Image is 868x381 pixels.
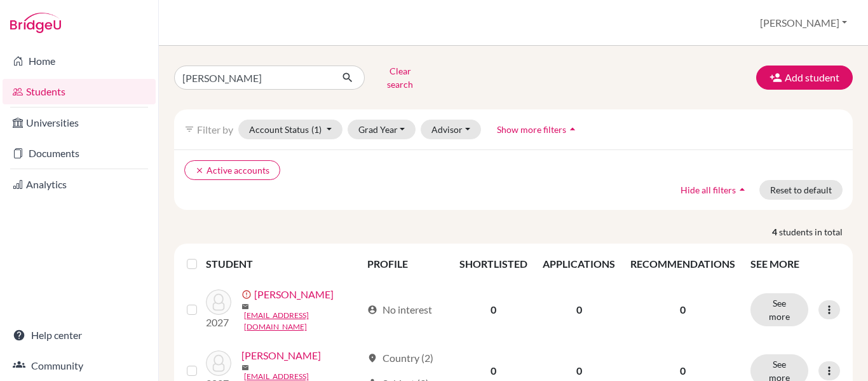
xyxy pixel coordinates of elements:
[3,141,156,166] a: Documents
[452,279,535,340] td: 0
[367,353,377,363] span: location_on
[623,249,743,279] th: RECOMMENDATIONS
[174,66,332,90] input: Find student by name...
[206,289,231,315] img: Valladares, Abraham
[3,172,156,197] a: Analytics
[3,322,156,348] a: Help center
[630,363,735,378] p: 0
[3,48,156,74] a: Home
[535,249,623,279] th: APPLICATIONS
[348,120,416,139] button: Grad Year
[365,61,435,94] button: Clear search
[241,303,249,310] span: mail
[184,160,280,180] button: clearActive accounts
[244,310,362,333] a: [EMAIL_ADDRESS][DOMAIN_NAME]
[772,225,779,239] strong: 4
[681,184,736,195] span: Hide all filters
[3,353,156,378] a: Community
[3,110,156,135] a: Universities
[238,120,342,139] button: Account Status(1)
[670,180,759,200] button: Hide all filtersarrow_drop_up
[360,249,452,279] th: PROFILE
[206,315,231,330] p: 2027
[195,166,204,175] i: clear
[750,293,808,326] button: See more
[206,249,360,279] th: STUDENT
[421,120,481,139] button: Advisor
[754,11,853,35] button: [PERSON_NAME]
[759,180,843,200] button: Reset to default
[743,249,848,279] th: SEE MORE
[736,183,749,196] i: arrow_drop_up
[367,302,432,317] div: No interest
[566,123,579,135] i: arrow_drop_up
[756,66,853,90] button: Add student
[254,287,334,302] a: [PERSON_NAME]
[184,124,194,134] i: filter_list
[3,79,156,104] a: Students
[779,225,853,239] span: students in total
[497,124,566,135] span: Show more filters
[241,348,321,363] a: [PERSON_NAME]
[197,123,233,135] span: Filter by
[10,13,61,33] img: Bridge-U
[452,249,535,279] th: SHORTLISTED
[367,305,377,315] span: account_circle
[241,289,254,300] span: error_outline
[311,124,322,135] span: (1)
[206,350,231,376] img: Valladares, Lorenza
[241,364,249,371] span: mail
[367,350,433,366] div: Country (2)
[486,120,590,139] button: Show more filtersarrow_drop_up
[630,302,735,317] p: 0
[535,279,623,340] td: 0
